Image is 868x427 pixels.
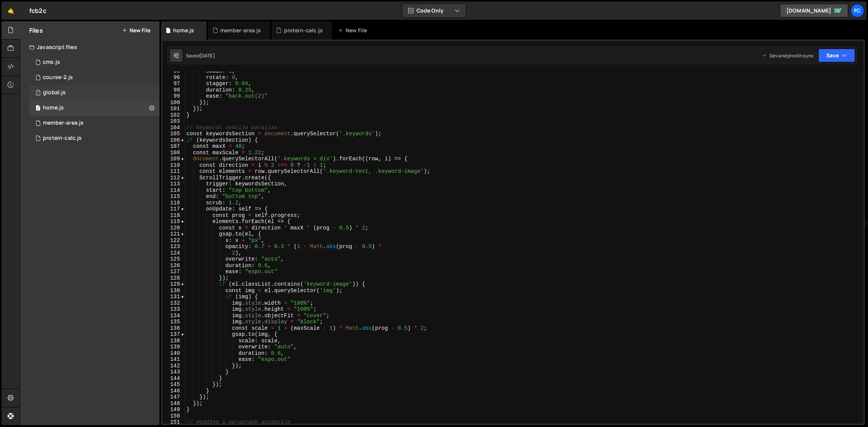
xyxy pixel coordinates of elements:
[29,100,159,115] div: 15250/40025.js
[163,394,185,400] div: 147
[163,381,185,388] div: 145
[29,85,159,100] div: 15250/40024.js
[163,269,185,275] div: 127
[163,112,185,119] div: 102
[2,2,20,20] a: 🤙
[163,288,185,294] div: 130
[163,225,185,231] div: 120
[163,187,185,194] div: 114
[163,100,185,106] div: 100
[163,300,185,307] div: 132
[163,162,185,169] div: 110
[20,40,159,55] div: Javascript files
[163,168,185,175] div: 111
[163,87,185,93] div: 98
[163,275,185,282] div: 128
[29,131,159,146] div: 15250/40519.js
[163,156,185,162] div: 109
[29,55,159,70] div: 15250/40305.js
[163,250,185,256] div: 124
[43,104,64,111] div: home.js
[43,74,73,81] div: course-2.js
[200,52,215,59] div: [DATE]
[163,419,185,425] div: 151
[163,150,185,156] div: 108
[163,344,185,350] div: 139
[163,325,185,332] div: 136
[163,212,185,219] div: 118
[163,118,185,125] div: 103
[163,181,185,187] div: 113
[163,406,185,413] div: 149
[163,137,185,144] div: 106
[163,175,185,181] div: 112
[163,68,185,74] div: 95
[29,6,46,15] div: fcb2c
[163,263,185,269] div: 126
[163,200,185,206] div: 116
[163,131,185,137] div: 105
[36,90,40,96] span: 1
[818,49,855,62] button: Save
[851,4,864,17] a: fc
[163,125,185,131] div: 104
[122,27,150,33] button: New File
[163,313,185,319] div: 134
[163,338,185,344] div: 138
[163,74,185,81] div: 96
[338,27,370,34] div: New File
[163,106,185,112] div: 101
[163,306,185,313] div: 133
[163,375,185,382] div: 144
[163,319,185,325] div: 135
[29,70,159,85] div: 15250/40304.js
[43,89,66,96] div: global.js
[163,193,185,200] div: 115
[43,59,60,66] div: cms.js
[163,244,185,250] div: 123
[163,218,185,225] div: 119
[43,120,84,127] div: member-area.js
[163,231,185,237] div: 121
[186,52,215,59] div: Saved
[402,4,466,17] button: Code Only
[163,400,185,407] div: 148
[163,331,185,338] div: 137
[29,115,159,131] div: 15250/40303.js
[163,388,185,394] div: 146
[43,135,82,142] div: protein-calc.js
[163,363,185,369] div: 142
[780,4,848,17] a: [DOMAIN_NAME]
[163,256,185,263] div: 125
[173,27,194,34] div: home.js
[163,237,185,244] div: 122
[163,356,185,363] div: 141
[163,369,185,375] div: 143
[163,206,185,212] div: 117
[163,350,185,357] div: 140
[163,93,185,100] div: 99
[220,27,261,34] div: member-area.js
[284,27,323,34] div: protein-calc.js
[163,281,185,288] div: 129
[762,52,814,59] div: Dev and prod in sync
[163,294,185,300] div: 131
[163,413,185,419] div: 150
[29,26,43,35] h2: Files
[163,81,185,87] div: 97
[163,143,185,150] div: 107
[36,106,40,112] span: 1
